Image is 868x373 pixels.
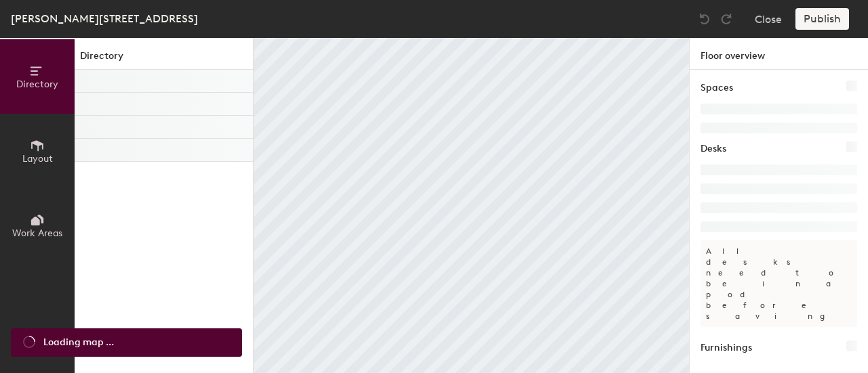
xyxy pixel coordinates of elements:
[11,10,198,27] div: [PERSON_NAME][STREET_ADDRESS]
[12,227,62,239] span: Work Areas
[690,38,868,70] h1: Floor overview
[701,341,752,355] h1: Furnishings
[22,153,53,164] span: Layout
[701,240,857,327] p: All desks need to be in a pod before saving
[43,335,114,350] span: Loading map ...
[16,79,58,90] span: Directory
[75,49,253,70] h1: Directory
[701,81,733,95] h1: Spaces
[719,12,733,26] img: Redo
[701,141,726,156] h1: Desks
[254,38,689,373] canvas: Map
[698,12,711,26] img: Undo
[755,8,782,30] button: Close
